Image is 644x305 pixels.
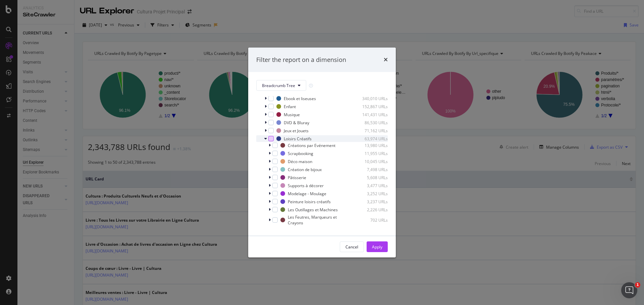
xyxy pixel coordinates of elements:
[355,151,388,156] div: 11,955 URLs
[288,183,324,188] div: Supports à décorer
[635,282,640,288] span: 1
[372,244,382,250] div: Apply
[288,151,313,156] div: Scrapbooking
[288,175,306,180] div: Pâtisserie
[284,104,296,109] div: Enfant
[355,167,388,172] div: 7,498 URLs
[288,191,326,197] div: Modelage - Moulage
[367,241,388,252] button: Apply
[355,191,388,197] div: 3,252 URLs
[288,214,348,226] div: Les Feutres, Marqueurs et Crayons
[340,241,364,252] button: Cancel
[284,96,316,101] div: Ebook et liseuses
[355,228,388,233] div: 155 URLs
[355,159,388,164] div: 10,045 URLs
[248,48,396,258] div: modal
[262,83,295,88] span: Breadcrumb Tree
[355,175,388,180] div: 5,608 URLs
[256,80,306,91] button: Breadcrumb Tree
[288,143,335,148] div: Créations par Evénement
[355,104,388,109] div: 152,867 URLs
[284,120,309,126] div: DVD & Bluray
[355,183,388,188] div: 3,477 URLs
[621,282,637,298] iframe: Intercom live chat
[288,207,338,213] div: Les Outillages et Machines
[288,199,331,205] div: Peinture loisirs créatifs
[355,128,388,134] div: 71,162 URLs
[284,128,309,134] div: Jeux et Jouets
[355,120,388,126] div: 86,530 URLs
[256,56,346,64] div: Filter the report on a dimension
[358,217,388,223] div: 702 URLs
[355,199,388,205] div: 3,237 URLs
[288,167,322,172] div: Création de bijoux
[355,136,388,142] div: 63,974 URLs
[288,159,312,164] div: Déco maison
[288,228,313,233] div: Papier créatif
[355,207,388,213] div: 2,226 URLs
[345,244,358,250] div: Cancel
[284,112,300,118] div: Musique
[355,112,388,118] div: 141,431 URLs
[284,136,312,142] div: Loisirs Créatifs
[355,96,388,101] div: 340,010 URLs
[355,143,388,148] div: 13,980 URLs
[384,56,388,64] div: times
